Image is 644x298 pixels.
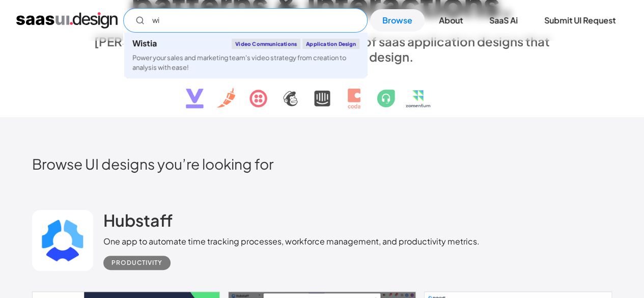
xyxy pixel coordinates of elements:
div: Productivity [111,257,162,269]
div: Application Design [302,39,359,49]
a: WistiaVideo CommunicationsApplication DesignPower your sales and marketing team's video strategy ... [124,33,368,78]
a: Browse [370,9,425,32]
a: Submit UI Request [532,9,628,32]
div: One app to automate time tracking processes, workforce management, and productivity metrics. [103,235,480,248]
form: Email Form [123,8,368,33]
div: Video Communications [232,39,300,49]
div: Wistia [132,39,157,47]
img: text, icon, saas logo [168,64,477,117]
h2: Browse UI designs you’re looking for [32,155,612,173]
a: SaaS Ai [477,9,530,32]
input: Search UI designs you're looking for... [123,8,368,33]
div: Power your sales and marketing team's video strategy from creation to analysis with ease! [132,53,359,72]
a: About [427,9,475,32]
a: home [16,12,118,29]
div: [PERSON_NAME] is a hand-picked collection of saas application designs that exhibit the best in cl... [88,34,556,64]
h2: Hubstaff [103,210,173,230]
a: Hubstaff [103,210,173,235]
